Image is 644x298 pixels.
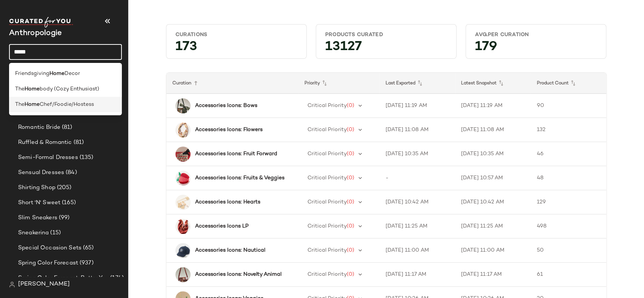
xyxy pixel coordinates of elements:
span: (937) [78,259,94,267]
span: Spring Color Forecast [18,259,78,267]
td: [DATE] 11:00 AM [455,238,530,263]
div: Avg.per Curation [475,31,597,38]
span: (0) [347,272,354,277]
img: svg%3e [9,281,15,287]
span: Shirting Shop [18,183,55,192]
img: 105495212_060_b [175,171,191,186]
td: [DATE] 11:19 AM [380,94,455,118]
span: Critical Priority [307,127,347,133]
th: Last Exported [380,73,455,94]
span: Decor [65,70,80,78]
span: Critical Priority [307,199,347,205]
span: (0) [347,248,354,253]
span: Ruffled & Romantic [18,138,72,147]
img: 99855405_030_b [175,98,191,113]
td: - [380,166,455,190]
span: Spring Color Forecast: Butter Yellow [18,274,109,283]
span: (99) [57,214,70,222]
div: Curations [175,31,297,38]
b: Home [49,70,65,78]
b: Accessories Icons: Flowers [195,126,263,134]
span: (65) [81,244,94,252]
td: [DATE] 10:42 AM [455,190,530,214]
td: [DATE] 11:08 AM [380,118,455,142]
span: Critical Priority [307,272,347,277]
span: Romantic Bride [18,123,60,132]
td: 61 [530,263,606,287]
td: 46 [530,142,606,166]
span: (84) [64,168,77,177]
div: 173 [169,41,303,55]
b: Accessories Icons: Fruit Forward [195,150,277,158]
span: Critical Priority [307,175,347,181]
td: [DATE] 11:17 AM [380,263,455,287]
td: [DATE] 11:19 AM [455,94,530,118]
td: 132 [530,118,606,142]
span: Chef/Foodie/Hostess [40,101,94,109]
div: 13127 [319,41,453,55]
th: Priority [298,73,380,94]
div: 179 [469,41,603,55]
span: Critical Priority [307,223,347,229]
span: (81) [60,123,72,132]
b: Accessories Icons: Fruits & Veggies [195,174,284,182]
span: (174) [109,274,124,283]
span: (135) [78,153,94,162]
td: [DATE] 11:25 AM [380,214,455,238]
span: The [15,85,25,93]
td: [DATE] 10:42 AM [380,190,455,214]
span: (0) [347,175,354,181]
div: Products Curated [325,31,447,38]
span: Current Company Name [9,29,62,37]
img: 103040366_012_b14 [175,147,191,162]
span: Critical Priority [307,103,347,109]
th: Curation [166,73,298,94]
td: [DATE] 10:57 AM [455,166,530,190]
img: cfy_white_logo.C9jOOHJF.svg [9,17,73,28]
span: Friendsgiving [15,70,49,78]
span: Critical Priority [307,248,347,253]
b: Accessories Icons: Novelty Animal [195,270,281,278]
b: Home [25,85,40,93]
span: (0) [347,127,354,133]
b: Accessories Icons: Hearts [195,198,260,206]
span: (165) [60,199,76,207]
span: (81) [72,138,84,147]
th: Latest Snapshot [455,73,530,94]
span: (0) [347,199,354,205]
span: (205) [55,183,72,192]
th: Product Count [530,73,606,94]
b: Accessories Icons: Nautical [195,246,265,254]
span: Semi-Formal Dresses [18,153,78,162]
span: (0) [347,151,354,157]
td: [DATE] 11:17 AM [455,263,530,287]
b: Home [25,101,40,109]
b: Accessories Icons: Bows [195,102,257,110]
td: 129 [530,190,606,214]
img: 103591699_041_b [175,243,191,258]
td: 50 [530,238,606,263]
span: (0) [347,103,354,109]
span: (15) [49,229,61,237]
span: Critical Priority [307,151,347,157]
span: (0) [347,223,354,229]
img: 105045553_067_b [175,122,191,138]
span: The [15,101,25,109]
span: [PERSON_NAME] [18,280,70,289]
span: Short 'N' Sweet [18,199,60,207]
td: 48 [530,166,606,190]
img: 104969597_070_b [175,195,191,210]
span: Sneakerina [18,229,49,237]
span: Slim Sneakers [18,214,57,222]
span: Sensual Dresses [18,168,64,177]
td: [DATE] 10:35 AM [380,142,455,166]
img: 103277596_021_b [175,219,191,234]
img: 102303997_021_b [175,267,191,282]
td: 90 [530,94,606,118]
td: [DATE] 11:00 AM [380,238,455,263]
td: [DATE] 10:35 AM [455,142,530,166]
span: Special Occasion Sets [18,244,81,252]
td: [DATE] 11:08 AM [455,118,530,142]
td: 498 [530,214,606,238]
b: Accessories Icons LP [195,222,249,230]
